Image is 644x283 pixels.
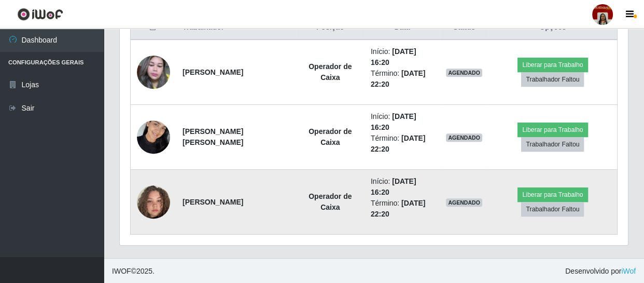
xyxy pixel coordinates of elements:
li: Início: [371,176,433,198]
button: Liberar para Trabalho [517,123,587,137]
button: Trabalhador Faltou [521,202,584,217]
strong: [PERSON_NAME] [PERSON_NAME] [183,127,243,146]
strong: Operador de Caixa [309,62,352,82]
li: Início: [371,111,433,133]
button: Liberar para Trabalho [517,58,587,72]
strong: [PERSON_NAME] [183,198,243,206]
button: Liberar para Trabalho [517,187,587,202]
button: Trabalhador Faltou [521,137,584,152]
time: [DATE] 16:20 [371,177,416,196]
a: iWof [621,267,636,275]
li: Término: [371,198,433,220]
li: Início: [371,46,433,68]
li: Término: [371,68,433,90]
span: AGENDADO [446,69,482,77]
strong: Operador de Caixa [309,192,352,211]
img: CoreUI Logo [17,8,63,21]
span: AGENDADO [446,133,482,142]
button: Trabalhador Faltou [521,72,584,87]
img: 1736860936757.jpeg [137,115,170,159]
img: 1634907805222.jpeg [137,50,170,95]
strong: Operador de Caixa [309,127,352,146]
li: Término: [371,133,433,155]
span: AGENDADO [446,198,482,207]
time: [DATE] 16:20 [371,47,416,66]
img: 1751065972861.jpeg [137,172,170,232]
span: © 2025 . [112,266,155,277]
span: Desenvolvido por [565,266,636,277]
span: IWOF [112,267,131,275]
strong: [PERSON_NAME] [183,68,243,76]
time: [DATE] 16:20 [371,112,416,131]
